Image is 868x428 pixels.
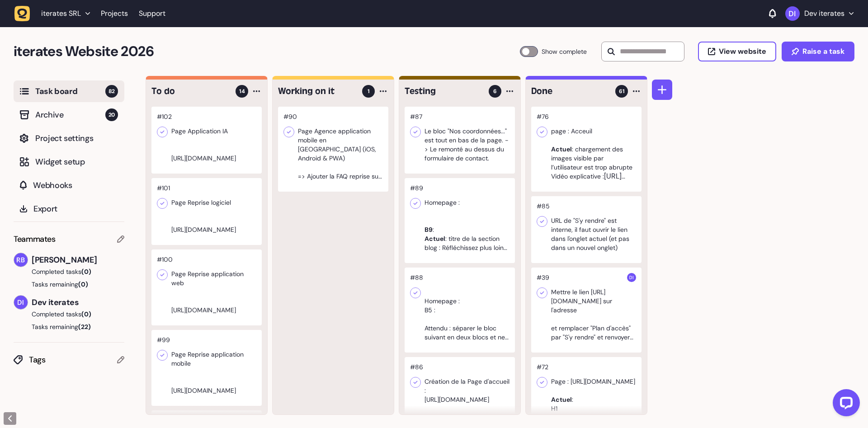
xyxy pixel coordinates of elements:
span: 1 [368,87,370,95]
span: View website [719,48,766,55]
button: Export [14,198,124,220]
button: Webhooks [14,174,124,196]
span: [PERSON_NAME] [32,254,124,266]
h2: iterates Website 2026 [14,41,520,62]
button: iterates SRL [14,5,95,22]
span: iterates SRL [41,9,81,18]
span: 20 [105,108,118,121]
span: Tags [29,353,117,366]
span: Widget setup [35,155,118,168]
iframe: LiveChat chat widget [826,386,863,423]
img: Dev iterates [627,273,636,282]
button: Tasks remaining(0) [14,280,124,289]
img: Dev iterates [14,296,28,309]
span: Raise a task [802,48,844,55]
span: 6 [493,87,497,95]
button: Task board82 [14,80,124,102]
span: Webhooks [33,179,118,192]
button: View website [698,42,776,61]
span: Task board [35,85,105,98]
span: (0) [81,268,91,276]
span: 14 [239,87,245,95]
a: Projects [101,5,128,22]
button: Raise a task [782,42,854,61]
a: Support [139,9,165,18]
img: Rodolphe Balay [14,253,28,267]
span: Archive [35,108,105,121]
span: (0) [78,280,88,288]
span: Export [33,202,118,215]
span: Teammates [14,233,56,245]
span: Dev iterates [32,296,124,309]
img: Dev iterates [785,6,800,21]
button: Completed tasks(0) [14,267,117,276]
span: Project settings [35,132,118,145]
h4: To do [151,85,229,98]
button: Archive20 [14,104,124,126]
h4: Testing [405,85,482,98]
span: (22) [78,323,91,331]
span: Show complete [542,46,587,57]
button: Project settings [14,127,124,149]
span: 82 [105,85,118,98]
h4: Done [531,85,609,98]
h4: Working on it [278,85,356,98]
p: Dev iterates [804,9,844,18]
button: Dev iterates [785,6,854,21]
span: 61 [619,87,625,95]
span: (0) [81,310,91,318]
button: Tasks remaining(22) [14,322,124,331]
button: Widget setup [14,151,124,173]
button: Completed tasks(0) [14,310,117,319]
